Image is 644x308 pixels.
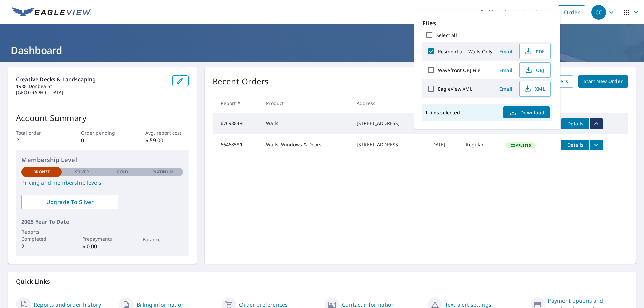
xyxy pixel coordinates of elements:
[33,169,50,175] p: Bronze
[561,118,589,129] button: detailsBtn-67698849
[261,93,351,113] th: Product
[21,179,183,187] a: Pricing and membership levels
[519,62,551,78] button: OBJ
[565,120,585,127] span: Details
[21,228,62,242] p: Reports Completed
[117,169,128,175] p: Gold
[27,198,113,206] span: Upgrade To Silver
[436,32,457,38] label: Select all
[509,108,544,116] span: Download
[16,129,59,136] p: Total order
[425,134,460,156] td: [DATE]
[519,44,551,59] button: PDF
[498,48,514,55] span: Email
[524,47,545,55] span: PDF
[438,48,492,55] label: Residential - Walls Only
[425,109,460,116] p: 1 files selected
[591,5,606,20] div: CC
[495,65,517,75] button: Email
[460,134,500,156] td: Regular
[145,129,188,136] p: Avg. report cost
[589,118,603,129] button: filesDropdownBtn-67698849
[213,134,261,156] td: 66468581
[438,67,480,73] label: Wavefront OBJ File
[145,136,188,144] p: $ 59.00
[584,77,623,86] span: Start New Order
[12,7,91,17] img: EV Logo
[8,43,636,57] h1: Dashboard
[561,140,589,150] button: detailsBtn-66468581
[21,218,183,226] p: 2025 Year To Date
[16,277,628,286] p: Quick Links
[81,129,124,136] p: Order pending
[213,93,261,113] th: Report #
[589,140,603,150] button: filesDropdownBtn-66468581
[578,75,628,88] a: Start New Order
[357,120,420,127] div: [STREET_ADDRESS]
[16,75,167,83] p: Creative Decks & Landscaping
[16,83,167,89] p: 1988 Donbea St
[351,93,425,113] th: Address
[75,169,89,175] p: Silver
[422,19,552,28] p: Files
[524,66,545,74] span: OBJ
[213,75,269,88] p: Recent Orders
[261,134,351,156] td: Walls, Windows & Doors
[524,85,545,93] span: XML
[438,86,472,92] label: EagleView XML
[21,155,183,164] p: Membership Level
[152,169,173,175] p: Platinum
[16,136,59,144] p: 2
[357,141,420,148] div: [STREET_ADDRESS]
[16,89,167,96] p: [GEOGRAPHIC_DATA]
[498,86,514,92] span: Email
[21,242,62,250] p: 2
[495,84,517,94] button: Email
[81,136,124,144] p: 0
[565,142,585,148] span: Details
[143,236,183,243] p: Balance
[498,67,514,73] span: Email
[82,235,122,242] p: Prepayments
[21,195,118,209] a: Upgrade To Silver
[519,81,551,97] button: XML
[506,143,535,148] span: Completed
[558,5,585,19] a: Order
[16,112,189,124] p: Account Summary
[495,46,517,57] button: Email
[213,113,261,134] td: 67698849
[82,242,122,250] p: $ 0.00
[503,106,550,118] button: Download
[261,113,351,134] td: Walls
